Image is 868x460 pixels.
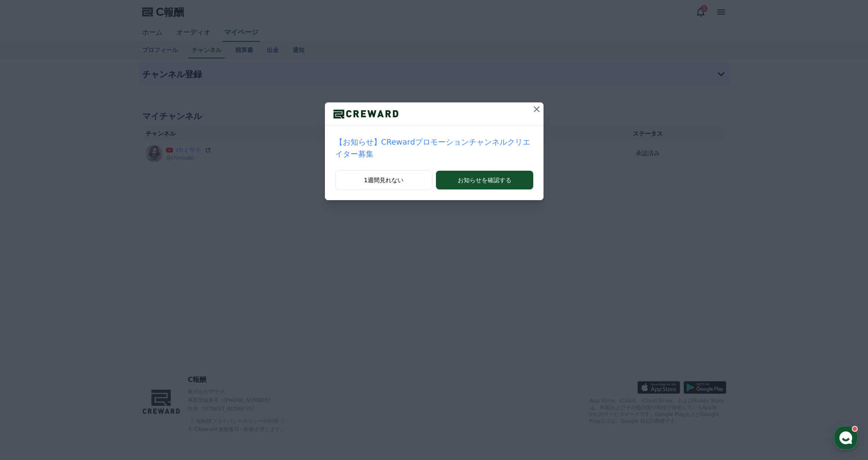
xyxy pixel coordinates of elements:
[335,170,433,190] button: 1週間見れない
[458,177,511,183] font: お知らせを確認する
[335,137,531,158] font: 【お知らせ】CRewardプロモーションチャンネルクリエイター募集
[335,136,533,160] a: 【お知らせ】CRewardプロモーションチャンネルクリエイター募集
[364,177,403,183] font: 1週間見れない
[325,108,407,120] img: ロゴ
[436,171,533,189] button: お知らせを確認する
